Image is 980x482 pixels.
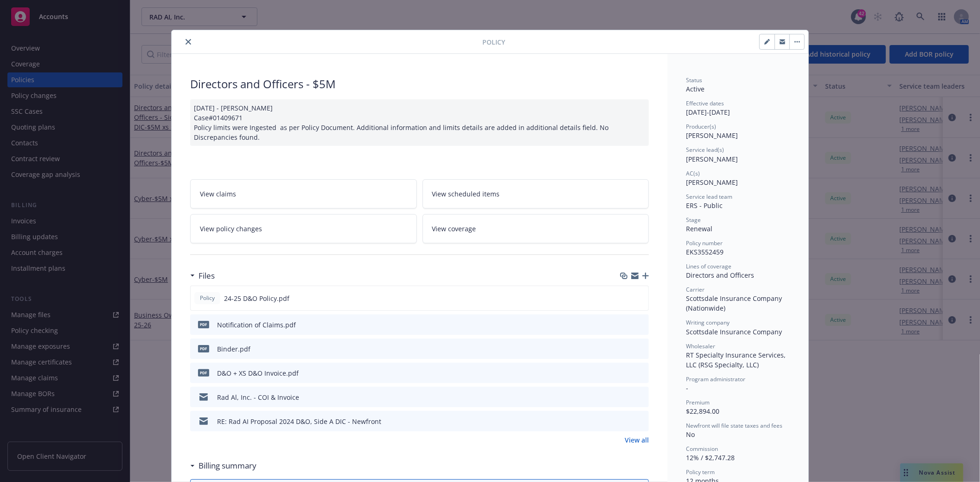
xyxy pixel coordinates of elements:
span: pdf [198,321,209,328]
button: preview file [637,320,645,330]
span: Service lead team [686,193,732,201]
button: download file [622,417,629,426]
span: No [686,430,695,439]
span: Renewal [686,224,712,233]
button: preview file [637,417,645,426]
div: Directors and Officers [686,270,790,280]
span: Policy number [686,239,723,247]
span: View policy changes [200,224,262,234]
span: Service lead(s) [686,146,724,154]
span: Program administrator [686,375,745,383]
span: ERS - Public [686,201,723,210]
span: Stage [686,216,701,224]
h3: Files [199,270,215,282]
span: Writing company [686,319,730,326]
button: download file [622,320,629,330]
div: RE: Rad AI Proposal 2024 D&O, Side A DIC - Newfront [217,417,381,426]
div: Binder.pdf [217,344,250,354]
span: $22,894.00 [686,407,719,416]
h3: Billing summary [199,460,256,472]
span: Producer(s) [686,123,716,130]
span: [PERSON_NAME] [686,131,738,140]
div: Files [190,270,215,282]
span: Premium [686,398,710,406]
button: preview file [637,344,645,354]
span: Scottsdale Insurance Company [686,327,782,336]
span: Carrier [686,286,705,293]
button: preview file [637,368,645,378]
button: download file [622,344,629,354]
a: View scheduled items [423,179,649,208]
span: RT Specialty Insurance Services, LLC (RSG Specialty, LLC) [686,351,788,369]
div: Billing summary [190,460,256,472]
span: View scheduled items [432,189,500,199]
a: View all [625,435,649,445]
span: [PERSON_NAME] [686,155,738,163]
button: download file [621,293,629,303]
button: download file [622,392,629,402]
a: View claims [190,179,417,208]
span: Lines of coverage [686,262,731,270]
span: Commission [686,445,718,453]
span: pdf [198,345,209,352]
span: View claims [200,189,236,199]
div: [DATE] - [DATE] [686,99,790,117]
div: D&O + XS D&O Invoice.pdf [217,368,299,378]
div: Notification of Claims.pdf [217,320,296,330]
span: 12% / $2,747.28 [686,453,735,462]
button: preview file [636,293,645,303]
span: Policy term [686,468,715,476]
span: Newfront will file state taxes and fees [686,422,782,430]
span: Active [686,85,705,93]
span: Wholesaler [686,342,715,350]
span: View coverage [432,224,476,234]
span: Scottsdale Insurance Company (Nationwide) [686,294,784,313]
div: Rad Al, Inc. - COI & Invoice [217,392,299,402]
span: AC(s) [686,169,700,177]
a: View coverage [423,214,649,243]
span: EKS3552459 [686,248,724,256]
button: download file [622,368,629,378]
span: - [686,384,688,392]
span: 24-25 D&O Policy.pdf [224,293,289,303]
div: Directors and Officers - $5M [190,76,649,92]
a: View policy changes [190,214,417,243]
span: pdf [198,369,209,376]
button: preview file [637,392,645,402]
span: Policy [198,294,217,302]
div: [DATE] - [PERSON_NAME] Case#01409671 Policy limits were Ingested as per Policy Document. Addition... [190,99,649,146]
span: [PERSON_NAME] [686,178,738,187]
span: Effective dates [686,99,724,107]
button: close [183,36,194,47]
span: Policy [482,37,505,47]
span: Status [686,76,702,84]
